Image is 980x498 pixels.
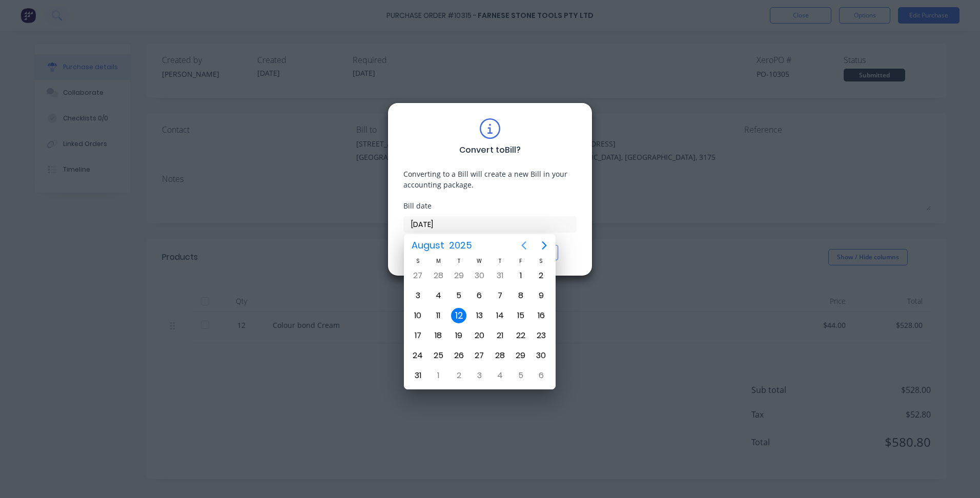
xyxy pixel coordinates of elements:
[431,308,446,323] div: Monday, August 11, 2025
[493,368,508,383] div: Thursday, September 4, 2025
[513,328,528,343] div: Friday, August 22, 2025
[469,257,489,265] div: W
[534,308,549,323] div: Saturday, August 16, 2025
[534,368,549,383] div: Saturday, September 6, 2025
[451,288,466,303] div: Tuesday, August 5, 2025
[534,288,549,303] div: Saturday, August 9, 2025
[493,348,508,363] div: Thursday, August 28, 2025
[431,348,446,363] div: Monday, August 25, 2025
[514,235,534,256] button: Previous page
[493,268,508,283] div: Thursday, July 31, 2025
[451,368,466,383] div: Tuesday, September 2, 2025
[410,288,425,303] div: Sunday, August 3, 2025
[472,288,487,303] div: Wednesday, August 6, 2025
[409,236,446,255] span: August
[513,368,528,383] div: Friday, September 5, 2025
[472,348,487,363] div: Wednesday, August 27, 2025
[403,200,577,211] div: Bill date
[493,288,508,303] div: Thursday, August 7, 2025
[446,236,474,255] span: 2025
[513,348,528,363] div: Friday, August 29, 2025
[405,236,478,255] button: August2025
[431,268,446,283] div: Monday, July 28, 2025
[531,257,552,265] div: S
[472,268,487,283] div: Wednesday, July 30, 2025
[513,288,528,303] div: Friday, August 8, 2025
[459,144,521,156] div: Convert to Bill ?
[410,368,425,383] div: Sunday, August 31, 2025
[534,348,549,363] div: Saturday, August 30, 2025
[513,308,528,323] div: Friday, August 15, 2025
[472,368,487,383] div: Wednesday, September 3, 2025
[493,328,508,343] div: Thursday, August 21, 2025
[431,368,446,383] div: Monday, September 1, 2025
[534,268,549,283] div: Saturday, August 2, 2025
[490,257,511,265] div: T
[431,328,446,343] div: Monday, August 18, 2025
[534,328,549,343] div: Saturday, August 23, 2025
[451,328,466,343] div: Tuesday, August 19, 2025
[403,169,577,190] div: Converting to a Bill will create a new Bill in your accounting package.
[448,257,469,265] div: T
[410,308,425,323] div: Sunday, August 10, 2025
[410,268,425,283] div: Sunday, July 27, 2025
[428,257,448,265] div: M
[472,308,487,323] div: Wednesday, August 13, 2025
[431,288,446,303] div: Monday, August 4, 2025
[451,308,466,323] div: Today, Tuesday, August 12, 2025
[410,348,425,363] div: Sunday, August 24, 2025
[451,268,466,283] div: Tuesday, July 29, 2025
[513,268,528,283] div: Friday, August 1, 2025
[407,257,428,265] div: S
[511,257,531,265] div: F
[534,235,555,256] button: Next page
[451,348,466,363] div: Tuesday, August 26, 2025
[472,328,487,343] div: Wednesday, August 20, 2025
[410,328,425,343] div: Sunday, August 17, 2025
[493,308,508,323] div: Thursday, August 14, 2025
